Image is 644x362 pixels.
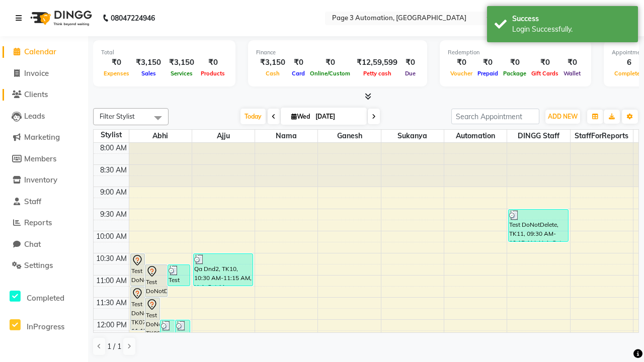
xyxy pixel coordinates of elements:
div: Test DoNotDelete, TK06, 10:30 AM-11:15 AM, Hair Cut-Men [131,254,145,286]
span: Gift Cards [529,70,561,77]
div: ₹0 [561,57,583,68]
div: 10:00 AM [94,231,129,242]
div: Finance [256,48,419,57]
div: Qa Dnd2, TK10, 10:30 AM-11:15 AM, Hair Cut-Men [194,254,253,286]
div: Login Successfully. [512,24,630,35]
div: Test DoNotDelete, TK09, 11:30 AM-12:30 PM, Hair Cut-Women [145,298,159,341]
div: 9:30 AM [98,209,129,220]
a: Settings [3,260,86,271]
div: ₹0 [307,57,353,68]
span: Due [403,70,418,77]
span: Expenses [101,70,132,77]
span: DINGG Staff [507,130,570,142]
div: 9:00 AM [98,187,129,198]
a: Staff [3,196,86,208]
div: Test DoNotDelete, TK12, 10:45 AM-11:15 AM, Hair Cut By Expert-Men [168,265,190,286]
div: ₹3,150 [132,57,165,68]
span: Today [240,109,266,124]
span: Sukanya [381,130,444,142]
span: Chat [24,239,41,249]
span: Abhi [129,130,192,142]
div: ₹3,150 [165,57,198,68]
span: Marketing [24,132,60,142]
div: ₹0 [289,57,307,68]
span: Ajju [192,130,255,142]
a: Reports [3,217,86,229]
img: logo [26,4,95,32]
span: StaffForReports [571,130,633,142]
div: Test DoNotDelete, TK07, 11:15 AM-12:15 PM, Hair Cut-Women [131,287,145,330]
span: Card [289,70,307,77]
div: Stylist [94,130,129,140]
div: Success [512,14,630,24]
a: Inventory [3,174,86,186]
span: Members [24,154,56,163]
span: Voucher [448,70,475,77]
input: Search Appointment [451,109,539,124]
a: Members [3,153,86,165]
span: Automation [444,130,507,142]
span: Calendar [24,47,56,56]
span: Reports [24,218,52,227]
span: Filter Stylist [100,112,135,120]
span: InProgress [27,322,64,331]
span: ADD NEW [548,113,578,120]
input: 2025-09-03 [312,109,363,124]
a: Invoice [3,68,86,79]
div: ₹0 [501,57,529,68]
div: 10:30 AM [94,253,129,264]
span: Package [501,70,529,77]
span: Inventory [24,175,57,185]
div: ₹12,59,599 [353,57,401,68]
a: Calendar [3,46,86,58]
span: Wallet [561,70,583,77]
span: Prepaid [475,70,501,77]
div: Test DoNotDelete, TK08, 10:45 AM-11:30 AM, Hair Cut-Men [145,265,167,297]
span: Products [198,70,227,77]
div: ₹0 [101,57,132,68]
span: 1 / 1 [107,341,121,352]
span: Sales [139,70,158,77]
span: Ganesh [318,130,380,142]
span: Staff [24,197,41,206]
span: Wed [289,113,312,120]
div: Total [101,48,227,57]
span: Settings [24,260,53,270]
div: 11:30 AM [94,298,129,308]
span: Invoice [24,68,49,78]
a: Clients [3,89,86,101]
span: Services [168,70,195,77]
div: ₹0 [401,57,419,68]
div: 8:00 AM [98,143,129,153]
span: Clients [24,89,48,99]
div: Redemption [448,48,583,57]
div: Test DoNotDelete, TK14, 12:00 PM-12:45 PM, Hair Cut-Men [176,320,190,352]
span: Cash [263,70,282,77]
span: Leads [24,111,45,121]
button: ADD NEW [545,110,580,124]
span: Completed [27,293,64,303]
a: Chat [3,239,86,250]
span: Online/Custom [307,70,353,77]
div: ₹3,150 [256,57,289,68]
div: Test DoNotDelete, TK11, 09:30 AM-10:15 AM, Hair Cut-Men [509,210,568,241]
div: ₹0 [529,57,561,68]
div: ₹0 [448,57,475,68]
span: Petty cash [361,70,394,77]
div: 11:00 AM [94,276,129,286]
div: 12:00 PM [95,320,129,330]
b: 08047224946 [111,4,155,32]
div: 8:30 AM [98,165,129,175]
div: ₹0 [475,57,501,68]
a: Marketing [3,132,86,143]
a: Leads [3,111,86,122]
span: Nama [255,130,317,142]
div: ₹0 [198,57,227,68]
